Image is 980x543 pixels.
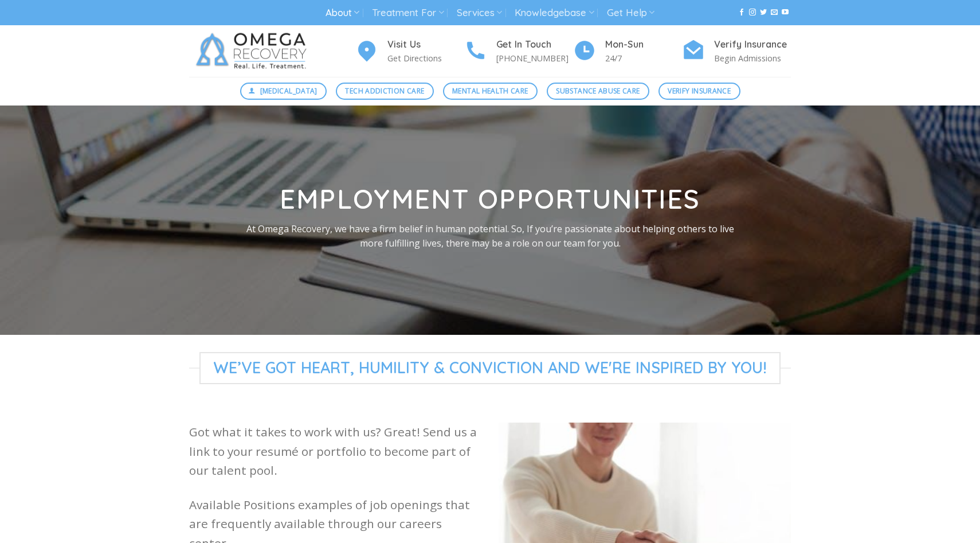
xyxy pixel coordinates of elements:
[658,83,740,100] a: Verify Insurance
[515,2,594,24] a: Knowledgebase
[605,37,682,52] h4: Mon-Sun
[771,9,778,17] a: Send us an email
[387,52,464,65] p: Get Directions
[607,2,654,24] a: Get Help
[260,85,317,96] span: [MEDICAL_DATA]
[464,37,573,65] a: Get In Touch [PHONE_NUMBER]
[457,2,502,24] a: Services
[280,182,701,216] strong: Employment opportunities
[714,37,791,52] h4: Verify Insurance
[355,37,464,65] a: Visit Us Get Directions
[326,2,359,24] a: About
[387,37,464,52] h4: Visit Us
[443,83,538,100] a: Mental Health Care
[189,25,318,77] img: Omega Recovery
[240,83,327,100] a: [MEDICAL_DATA]
[496,52,573,65] p: [PHONE_NUMBER]
[452,85,528,96] span: Mental Health Care
[738,9,745,17] a: Follow on Facebook
[189,423,481,480] p: Got what it takes to work with us? Great! Send us a link to your resumé or portfolio to become pa...
[336,83,434,100] a: Tech Addiction Care
[345,85,424,96] span: Tech Addiction Care
[242,221,738,251] p: At Omega Recovery, we have a firm belief in human potential. So, If you’re passionate about helpi...
[782,9,789,17] a: Follow on YouTube
[760,9,767,17] a: Follow on Twitter
[547,83,649,100] a: Substance Abuse Care
[556,85,640,96] span: Substance Abuse Care
[496,37,573,52] h4: Get In Touch
[605,52,682,65] p: 24/7
[668,85,731,96] span: Verify Insurance
[372,2,444,24] a: Treatment For
[749,9,756,17] a: Follow on Instagram
[714,52,791,65] p: Begin Admissions
[682,37,791,65] a: Verify Insurance Begin Admissions
[199,352,781,384] span: We’ve Got Heart, Humility & Conviction and We're Inspired by You!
